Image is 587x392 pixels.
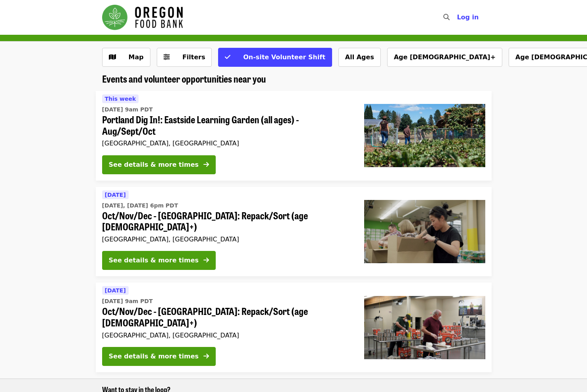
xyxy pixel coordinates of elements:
span: This week [105,96,136,102]
button: All Ages [338,48,381,67]
i: check icon [225,53,230,61]
span: [DATE] [105,287,126,294]
button: Log in [450,9,485,25]
a: See details for "Oct/Nov/Dec - Portland: Repack/Sort (age 16+)" [96,283,492,372]
i: search icon [443,13,450,21]
button: See details & more times [102,347,216,366]
div: [GEOGRAPHIC_DATA], [GEOGRAPHIC_DATA] [102,332,351,339]
div: See details & more times [109,352,199,361]
i: map icon [109,53,116,61]
span: Oct/Nov/Dec - [GEOGRAPHIC_DATA]: Repack/Sort (age [DEMOGRAPHIC_DATA]+) [102,305,351,328]
img: Oregon Food Bank - Home [102,5,183,30]
a: See details for "Portland Dig In!: Eastside Learning Garden (all ages) - Aug/Sept/Oct" [96,91,492,181]
time: [DATE] 9am PDT [102,297,153,305]
button: On-site Volunteer Shift [218,48,332,67]
img: Oct/Nov/Dec - Portland: Repack/Sort (age 16+) organized by Oregon Food Bank [364,296,485,359]
div: See details & more times [109,256,199,265]
span: Map [129,53,144,61]
i: arrow-right icon [203,352,209,360]
button: See details & more times [102,155,216,174]
time: [DATE] 9am PDT [102,106,153,114]
button: Show map view [102,48,150,67]
span: [DATE] [105,192,126,198]
i: arrow-right icon [203,256,209,264]
input: Search [454,8,461,27]
i: arrow-right icon [203,161,209,168]
button: Filters (0 selected) [157,48,212,67]
div: See details & more times [109,160,199,170]
span: Portland Dig In!: Eastside Learning Garden (all ages) - Aug/Sept/Oct [102,114,351,137]
button: Age [DEMOGRAPHIC_DATA]+ [387,48,502,67]
img: Oct/Nov/Dec - Portland: Repack/Sort (age 8+) organized by Oregon Food Bank [364,200,485,263]
span: Oct/Nov/Dec - [GEOGRAPHIC_DATA]: Repack/Sort (age [DEMOGRAPHIC_DATA]+) [102,210,351,233]
time: [DATE], [DATE] 6pm PDT [102,202,178,210]
button: See details & more times [102,251,216,270]
div: [GEOGRAPHIC_DATA], [GEOGRAPHIC_DATA] [102,139,351,147]
span: Events and volunteer opportunities near you [102,72,266,85]
span: Filters [182,53,205,61]
i: sliders-h icon [163,53,170,61]
span: Log in [457,13,479,21]
div: [GEOGRAPHIC_DATA], [GEOGRAPHIC_DATA] [102,236,351,243]
img: Portland Dig In!: Eastside Learning Garden (all ages) - Aug/Sept/Oct organized by Oregon Food Bank [364,104,485,167]
span: On-site Volunteer Shift [243,53,325,61]
a: See details for "Oct/Nov/Dec - Portland: Repack/Sort (age 8+)" [96,187,492,277]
